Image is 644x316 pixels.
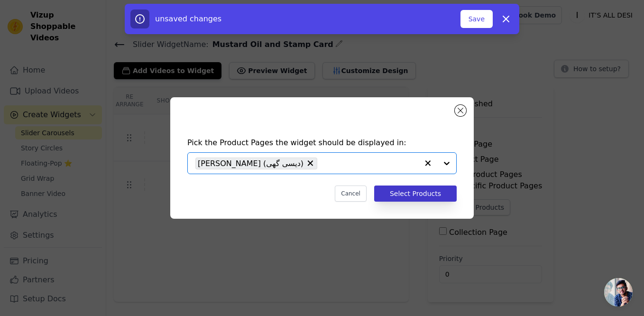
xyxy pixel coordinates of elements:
[155,14,221,23] span: unsaved changes
[460,10,493,28] button: Save
[187,137,457,149] h4: Pick the Product Pages the widget should be displayed in:
[374,186,457,202] button: Select Products
[335,186,367,202] button: Cancel
[198,158,304,169] span: [PERSON_NAME] (دیسی گھی)
[604,278,633,307] a: Open chat
[455,105,466,116] button: Close modal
